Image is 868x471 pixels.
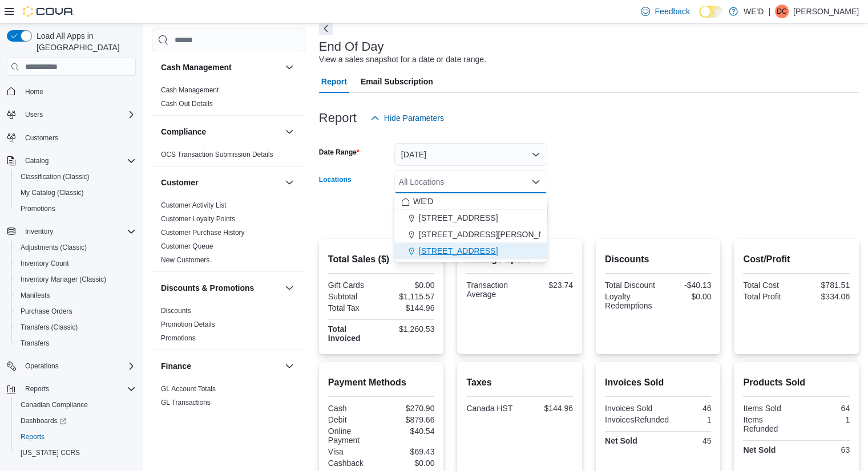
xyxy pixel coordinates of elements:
[21,188,84,197] span: My Catalog (Classic)
[161,86,219,94] a: Cash Management
[319,22,333,35] button: Next
[21,131,63,145] a: Customers
[161,201,227,209] a: Customer Activity List
[319,54,486,66] div: View a sales snapshot for a date or date range.
[21,84,136,98] span: Home
[21,400,88,409] span: Canadian Compliance
[161,255,209,265] span: New Customers
[21,339,49,348] span: Transfers
[11,185,140,201] button: My Catalog (Classic)
[16,241,91,254] a: Adjustments (Classic)
[743,253,850,266] h2: Cost/Profit
[152,148,305,166] div: Compliance
[161,399,211,407] a: GL Transactions
[16,320,82,334] a: Transfers (Classic)
[793,5,859,18] p: [PERSON_NAME]
[161,229,245,237] a: Customer Purchase History
[161,228,245,237] span: Customer Purchase History
[161,99,213,108] span: Cash Out Details
[16,289,136,302] span: Manifests
[522,281,573,290] div: $23.74
[2,358,140,374] button: Operations
[419,229,564,240] span: [STREET_ADDRESS][PERSON_NAME]
[394,210,547,226] button: [STREET_ADDRESS]
[328,281,379,290] div: Gift Cards
[161,320,215,329] span: Promotion Details
[16,241,136,254] span: Adjustments (Classic)
[161,334,196,343] span: Promotions
[11,239,140,255] button: Adjustments (Classic)
[282,125,296,139] button: Compliance
[413,196,433,207] span: WE'D
[16,414,136,428] span: Dashboards
[16,430,49,444] a: Reports
[2,129,140,146] button: Customers
[11,413,140,429] a: Dashboards
[21,172,90,181] span: Classification (Classic)
[16,414,71,428] a: Dashboards
[161,62,280,73] button: Cash Management
[660,281,711,290] div: -$40.13
[161,177,280,188] button: Customer
[25,156,49,165] span: Catalog
[660,436,711,445] div: 45
[16,273,111,286] a: Inventory Manager (Classic)
[25,384,49,393] span: Reports
[11,303,140,319] button: Purchase Orders
[21,448,80,457] span: [US_STATE] CCRS
[394,243,547,259] button: [STREET_ADDRESS]
[161,307,191,315] a: Discounts
[383,404,434,413] div: $270.90
[394,193,547,259] div: Choose from the following options
[321,70,347,93] span: Report
[21,225,58,238] button: Inventory
[383,447,434,456] div: $69.43
[161,214,235,224] span: Customer Loyalty Points
[282,281,296,295] button: Discounts & Promotions
[328,427,379,445] div: Online Payment
[25,87,43,96] span: Home
[2,83,140,99] button: Home
[605,404,656,413] div: Invoices Sold
[383,292,434,301] div: $1,115.57
[25,362,59,371] span: Operations
[16,304,136,318] span: Purchase Orders
[21,382,136,396] span: Reports
[466,281,517,299] div: Transaction Average
[799,415,850,424] div: 1
[11,287,140,303] button: Manifests
[655,6,689,17] span: Feedback
[394,226,547,243] button: [STREET_ADDRESS][PERSON_NAME]
[744,5,764,18] p: WE'D
[161,384,216,393] span: GL Account Totals
[161,385,216,393] a: GL Account Totals
[21,382,54,396] button: Reports
[743,281,794,290] div: Total Cost
[699,6,723,18] input: Dark Mode
[328,404,379,413] div: Cash
[161,398,211,407] span: GL Transactions
[16,170,94,184] a: Classification (Classic)
[319,175,352,184] label: Locations
[16,430,136,444] span: Reports
[16,398,92,412] a: Canadian Compliance
[660,292,711,301] div: $0.00
[11,445,140,461] button: [US_STATE] CCRS
[16,202,136,216] span: Promotions
[16,446,84,460] a: [US_STATE] CCRS
[21,108,47,121] button: Users
[383,427,434,436] div: $40.54
[383,303,434,312] div: $144.96
[21,307,72,316] span: Purchase Orders
[282,359,296,373] button: Finance
[328,303,379,312] div: Total Tax
[11,319,140,335] button: Transfers (Classic)
[161,360,280,372] button: Finance
[161,215,235,223] a: Customer Loyalty Points
[673,415,711,424] div: 1
[319,111,357,125] h3: Report
[531,177,540,186] button: Close list of options
[161,256,209,264] a: New Customers
[768,5,770,18] p: |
